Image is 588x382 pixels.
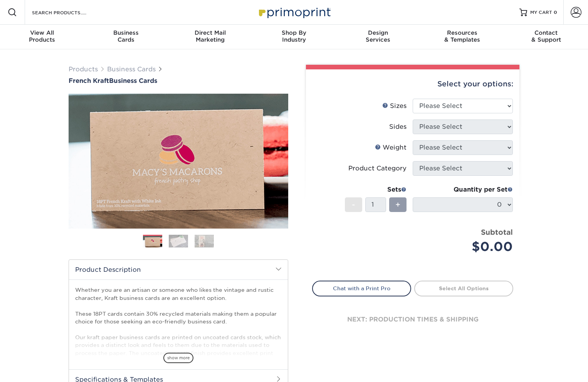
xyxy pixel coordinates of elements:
[389,122,407,131] div: Sides
[69,66,98,73] a: Products
[418,237,513,256] div: $0.00
[312,281,411,296] a: Chat with a Print Pro
[336,29,420,43] div: Services
[414,281,513,296] a: Select All Options
[84,29,168,43] div: Cards
[252,29,336,36] span: Shop By
[382,101,407,111] div: Sizes
[420,25,504,49] a: Resources& Templates
[481,228,513,236] strong: Subtotal
[195,234,214,248] img: Business Cards 03
[395,199,400,210] span: +
[312,69,513,99] div: Select your options:
[31,8,106,17] input: SEARCH PRODUCTS.....
[504,25,588,49] a: Contact& Support
[69,260,288,279] h2: Product Description
[69,77,288,84] a: French KraftBusiness Cards
[504,29,588,43] div: & Support
[168,29,252,36] span: Direct Mail
[252,29,336,43] div: Industry
[375,143,407,152] div: Weight
[420,29,504,43] div: & Templates
[143,232,162,251] img: Business Cards 01
[84,25,168,49] a: BusinessCards
[252,25,336,49] a: Shop ByIndustry
[420,29,504,36] span: Resources
[312,296,513,343] div: next: production times & shipping
[348,164,407,173] div: Product Category
[345,185,407,194] div: Sets
[504,29,588,36] span: Contact
[336,25,420,49] a: DesignServices
[352,199,355,210] span: -
[336,29,420,36] span: Design
[168,25,252,49] a: Direct MailMarketing
[163,353,193,363] span: show more
[413,185,513,194] div: Quantity per Set
[69,77,288,84] h1: Business Cards
[84,29,168,36] span: Business
[69,51,288,271] img: French Kraft 01
[554,10,557,15] span: 0
[530,9,552,16] span: MY CART
[168,29,252,43] div: Marketing
[69,77,109,84] span: French Kraft
[169,234,188,248] img: Business Cards 02
[255,4,333,20] img: Primoprint
[107,66,156,73] a: Business Cards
